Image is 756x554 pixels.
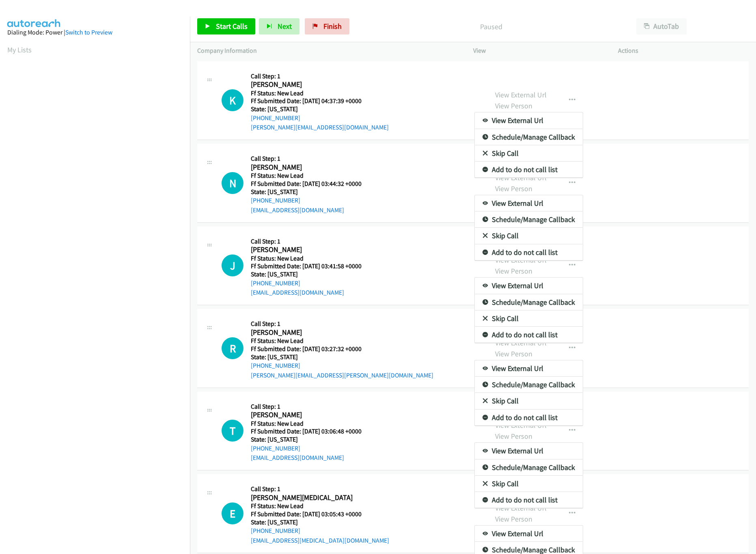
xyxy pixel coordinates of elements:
[475,228,583,244] a: Skip Call
[475,145,583,162] a: Skip Call
[7,28,183,37] div: Dialing Mode: Power |
[65,28,112,36] a: Switch to Preview
[475,360,583,377] a: View External Url
[475,327,583,343] a: Add to do not call list
[475,278,583,294] a: View External Url
[475,244,583,261] a: Add to do not call list
[475,393,583,409] a: Skip Call
[475,492,583,508] a: Add to do not call list
[475,294,583,310] a: Schedule/Manage Callback
[7,63,190,448] iframe: Dialpad
[475,526,583,542] a: View External Url
[475,162,583,178] a: Add to do not call list
[475,211,583,228] a: Schedule/Manage Callback
[475,410,583,426] a: Add to do not call list
[475,195,583,211] a: View External Url
[475,310,583,327] a: Skip Call
[475,443,583,459] a: View External Url
[475,129,583,145] a: Schedule/Manage Callback
[475,459,583,476] a: Schedule/Manage Callback
[475,112,583,129] a: View External Url
[7,45,32,54] a: My Lists
[475,377,583,393] a: Schedule/Manage Callback
[475,476,583,492] a: Skip Call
